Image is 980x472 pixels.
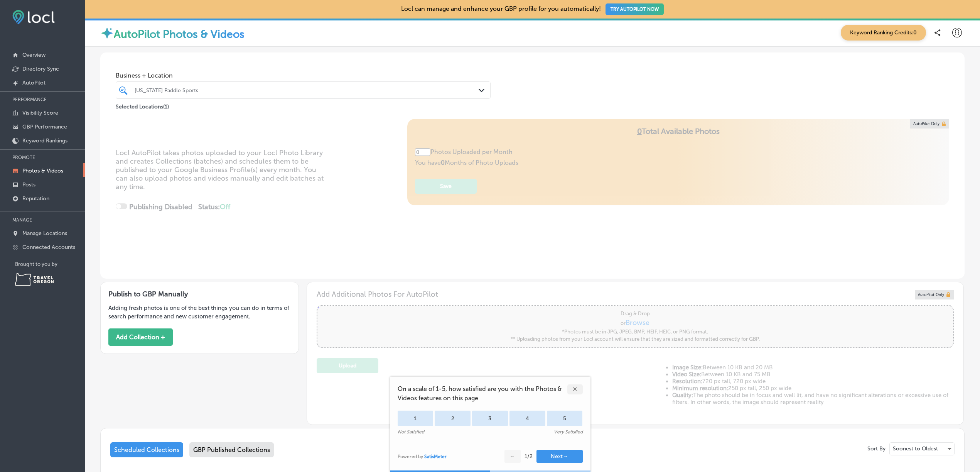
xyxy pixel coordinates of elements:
[116,72,491,79] span: Business + Location
[841,25,926,41] span: Keyword Ranking Credits: 0
[22,181,35,188] p: Posts
[606,3,664,15] button: TRY AUTOPILOT NOW
[22,137,67,144] p: Keyword Rankings
[554,429,583,435] div: Very Satisfied
[135,87,479,93] div: [US_STATE] Paddle Sports
[22,167,63,174] p: Photos & Videos
[525,453,533,460] div: 1 / 2
[110,442,183,457] div: Scheduled Collections
[108,304,291,321] p: Adding fresh photos is one of the best things you can do in terms of search performance and new c...
[22,52,46,58] p: Overview
[398,454,447,459] div: Powered by
[22,110,58,116] p: Visibility Score
[189,442,274,457] div: GBP Published Collections
[435,411,471,426] div: 2
[567,384,583,394] div: ✕
[22,230,67,237] p: Manage Locations
[22,195,49,202] p: Reputation
[547,411,583,426] div: 5
[398,384,567,403] span: On a scale of 1-5, how satisfied are you with the Photos & Videos features on this page
[100,26,114,40] img: autopilot-icon
[424,454,447,459] a: SatisMeter
[22,80,46,86] p: AutoPilot
[108,290,291,298] h3: Publish to GBP Manually
[12,10,55,24] img: fda3e92497d09a02dc62c9cd864e3231.png
[114,28,245,41] label: AutoPilot Photos & Videos
[15,273,54,286] img: Travel Oregon
[116,100,169,110] p: Selected Locations ( 1 )
[536,450,583,463] button: Next→
[22,244,75,250] p: Connected Accounts
[108,328,173,346] button: Add Collection +
[509,411,545,426] div: 4
[867,445,886,452] p: Sort By
[472,411,508,426] div: 3
[893,445,938,452] p: Soonest to Oldest
[22,66,59,72] p: Directory Sync
[398,429,424,435] div: Not Satisfied
[504,450,521,463] button: ←
[398,411,433,426] div: 1
[22,123,67,130] p: GBP Performance
[15,261,85,267] p: Brought to you by
[890,443,954,455] div: Soonest to Oldest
